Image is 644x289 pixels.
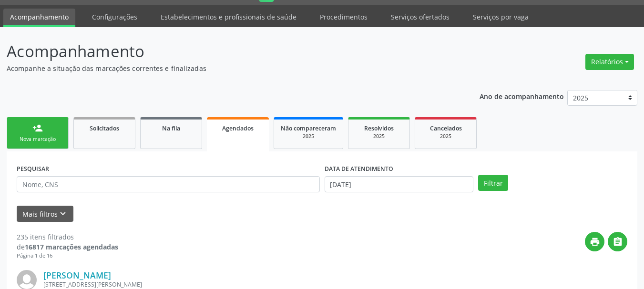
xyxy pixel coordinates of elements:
[325,176,474,192] input: Selecione um intervalo
[25,242,118,251] strong: 16817 marcações agendadas
[17,242,118,252] div: de
[313,9,374,25] a: Procedimentos
[480,90,564,102] p: Ano de acompanhamento
[430,124,462,132] span: Cancelados
[364,124,394,132] span: Resolvidos
[590,237,600,247] i: print
[17,176,320,192] input: Nome, CNS
[85,9,144,25] a: Configurações
[281,133,336,140] div: 2025
[17,232,118,242] div: 235 itens filtrados
[32,123,43,133] div: person_add
[162,124,180,132] span: Na fila
[14,136,61,143] div: Nova marcação
[17,206,73,222] button: Mais filtroskeyboard_arrow_down
[43,280,484,289] div: [STREET_ADDRESS][PERSON_NAME]
[422,133,470,140] div: 2025
[478,175,508,191] button: Filtrar
[43,270,111,280] a: [PERSON_NAME]
[355,133,403,140] div: 2025
[281,124,336,132] span: Não compareceram
[384,9,456,25] a: Serviços ofertados
[90,124,119,132] span: Solicitados
[325,161,393,176] label: DATA DE ATENDIMENTO
[613,237,623,247] i: 
[58,209,68,219] i: keyboard_arrow_down
[154,9,303,25] a: Estabelecimentos e profissionais de saúde
[17,252,118,260] div: Página 1 de 16
[466,9,535,25] a: Serviços por vaga
[585,54,634,70] button: Relatórios
[608,232,627,251] button: 
[7,63,448,73] p: Acompanhe a situação das marcações correntes e finalizadas
[222,124,254,132] span: Agendados
[17,161,49,176] label: PESQUISAR
[7,40,448,63] p: Acompanhamento
[3,9,75,27] a: Acompanhamento
[585,232,604,251] button: print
